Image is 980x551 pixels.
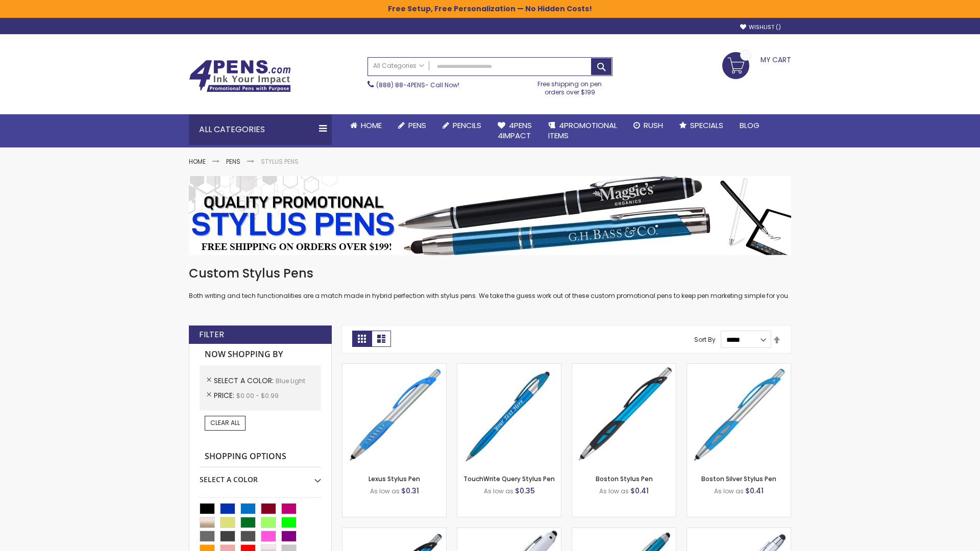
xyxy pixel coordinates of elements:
[189,157,206,166] a: Home
[548,120,617,141] span: 4PROMOTIONAL ITEMS
[527,76,613,96] div: Free shipping on pen orders over $199
[361,120,382,131] span: Home
[687,364,791,467] img: Boston Silver Stylus Pen-Blue - Light
[434,114,489,137] a: Pencils
[740,120,759,131] span: Blog
[572,528,676,536] a: Lory Metallic Stylus Pen-Blue - Light
[236,391,279,400] span: $0.00 - $0.99
[390,114,434,137] a: Pens
[484,487,513,495] span: As low as
[276,377,305,385] span: Blue Light
[572,364,676,467] img: Boston Stylus Pen-Blue - Light
[342,364,446,467] img: Lexus Stylus Pen-Blue - Light
[701,474,776,483] a: Boston Silver Stylus Pen
[714,487,744,495] span: As low as
[199,329,224,340] strong: Filter
[376,81,425,89] a: (888) 88-4PENS
[189,265,791,282] h1: Custom Stylus Pens
[368,58,429,74] a: All Categories
[515,486,535,496] span: $0.35
[200,467,321,485] div: Select A Color
[740,23,781,31] a: Wishlist
[457,364,561,467] img: TouchWrite Query Stylus Pen-Blue Light
[226,157,240,166] a: Pens
[596,474,653,483] a: Boston Stylus Pen
[540,114,625,147] a: 4PROMOTIONALITEMS
[690,120,723,131] span: Specials
[210,418,240,427] span: Clear All
[370,487,400,495] span: As low as
[572,363,676,372] a: Boston Stylus Pen-Blue - Light
[342,114,390,137] a: Home
[342,528,446,536] a: Lexus Metallic Stylus Pen-Blue - Light
[457,528,561,536] a: Kimberly Logo Stylus Pens-LT-Blue
[694,335,716,344] label: Sort By
[376,81,459,89] span: - Call Now!
[369,474,420,483] a: Lexus Stylus Pen
[463,474,555,483] a: TouchWrite Query Stylus Pen
[200,344,321,365] strong: Now Shopping by
[373,62,424,70] span: All Categories
[453,120,481,131] span: Pencils
[408,120,426,131] span: Pens
[687,528,791,536] a: Silver Cool Grip Stylus Pen-Blue - Light
[644,120,663,131] span: Rush
[625,114,671,137] a: Rush
[745,486,764,496] span: $0.41
[189,265,791,300] div: Both writing and tech functionalities are a match made in hybrid perfection with stylus pens. We ...
[671,114,731,137] a: Specials
[200,446,321,468] strong: Shopping Options
[687,363,791,372] a: Boston Silver Stylus Pen-Blue - Light
[457,363,561,372] a: TouchWrite Query Stylus Pen-Blue Light
[214,375,276,386] span: Select A Color
[731,114,768,137] a: Blog
[189,176,791,255] img: Stylus Pens
[352,331,372,347] strong: Grid
[214,390,236,400] span: Price
[189,114,332,145] div: All Categories
[205,416,246,430] a: Clear All
[261,157,299,166] strong: Stylus Pens
[189,60,291,92] img: 4Pens Custom Pens and Promotional Products
[630,486,649,496] span: $0.41
[489,114,540,147] a: 4Pens4impact
[498,120,532,141] span: 4Pens 4impact
[401,486,419,496] span: $0.31
[599,487,629,495] span: As low as
[342,363,446,372] a: Lexus Stylus Pen-Blue - Light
